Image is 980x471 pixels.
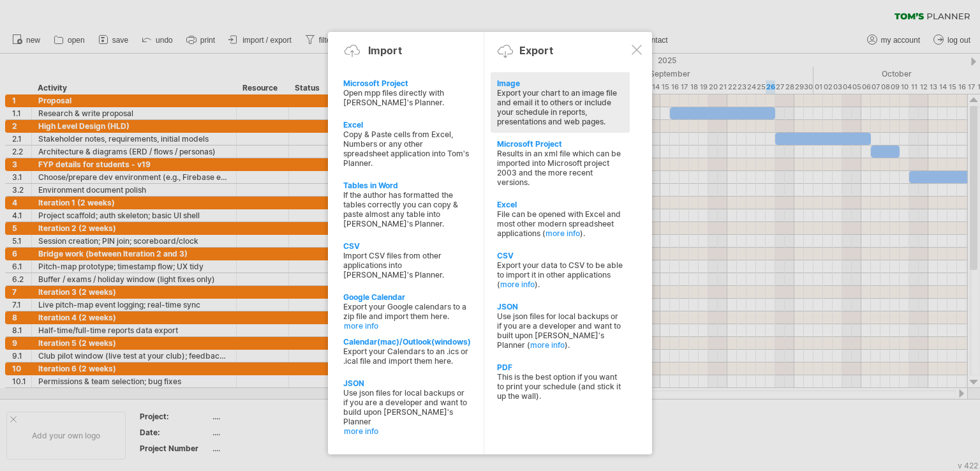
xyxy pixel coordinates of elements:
[497,209,623,238] div: File can be opened with Excel and most other modern spreadsheet applications ( ).
[497,260,623,289] div: Export your data to CSV to be able to import it in other applications ( ).
[497,78,623,88] div: Image
[497,200,623,209] div: Excel
[497,363,623,372] div: PDF
[343,181,470,190] div: Tables in Word
[546,228,580,238] a: more info
[497,139,623,149] div: Microsoft Project
[344,321,470,331] a: more info
[497,311,623,350] div: Use json files for local backups or if you are a developer and want to built upon [PERSON_NAME]'s...
[343,120,470,130] div: Excel
[343,130,470,168] div: Copy & Paste cells from Excel, Numbers or any other spreadsheet application into Tom's Planner.
[497,88,623,126] div: Export your chart to an image file and email it to others or include your schedule in reports, pr...
[497,372,623,401] div: This is the best option if you want to print your schedule (and stick it up the wall).
[500,280,535,289] a: more info
[343,190,470,228] div: If the author has formatted the tables correctly you can copy & paste almost any table into [PERS...
[497,302,623,311] div: JSON
[344,426,470,436] a: more info
[368,44,402,57] div: Import
[497,149,623,187] div: Results in an xml file which can be imported into Microsoft project 2003 and the more recent vers...
[530,340,565,350] a: more info
[519,44,553,57] div: Export
[497,251,623,260] div: CSV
